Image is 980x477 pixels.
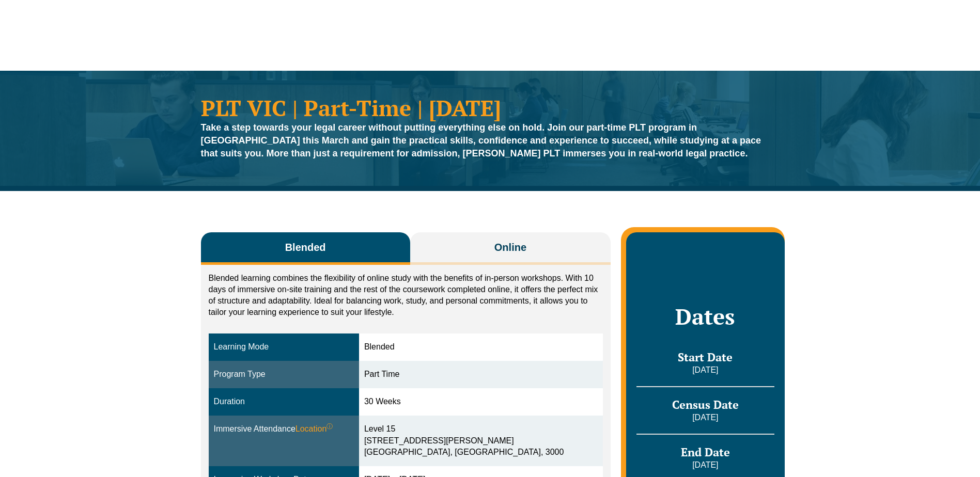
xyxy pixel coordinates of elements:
[364,423,598,459] div: Level 15 [STREET_ADDRESS][PERSON_NAME] [GEOGRAPHIC_DATA], [GEOGRAPHIC_DATA], 3000
[214,423,354,435] div: Immersive Attendance
[285,240,326,255] span: Blended
[636,364,774,376] p: [DATE]
[214,396,354,408] div: Duration
[295,423,333,435] span: Location
[326,423,333,430] sup: ⓘ
[672,397,739,412] span: Census Date
[364,396,598,408] div: 30 Weeks
[364,369,598,380] div: Part Time
[636,459,774,471] p: [DATE]
[209,273,603,318] p: Blended learning combines the flexibility of online study with the benefits of in-person workshop...
[214,369,354,380] div: Program Type
[636,412,774,423] p: [DATE]
[681,444,730,459] span: End Date
[364,341,598,353] div: Blended
[201,122,761,158] strong: Take a step towards your legal career without putting everything else on hold. Join our part-time...
[636,304,774,329] h2: Dates
[201,97,780,119] h1: PLT VIC | Part-Time | [DATE]
[214,341,354,353] div: Learning Mode
[494,240,526,255] span: Online
[678,349,733,364] span: Start Date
